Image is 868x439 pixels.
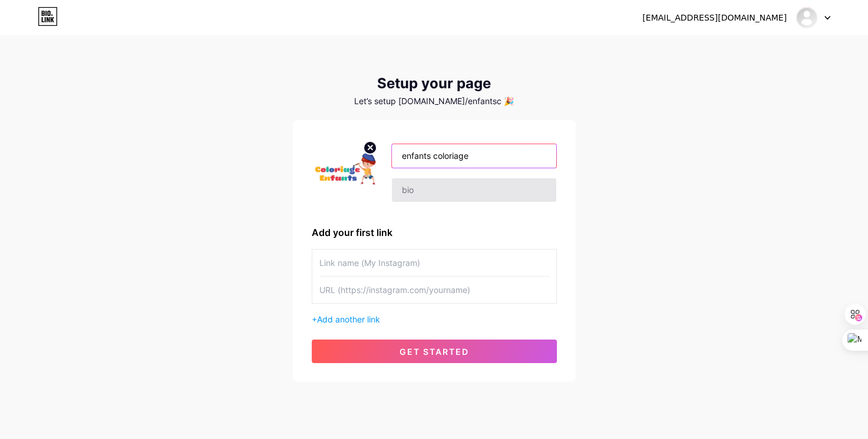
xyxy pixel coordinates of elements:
[312,340,557,363] button: get started
[392,178,556,202] input: bio
[400,347,469,357] span: get started
[293,75,576,92] div: Setup your page
[317,314,380,324] span: Add another link
[642,12,787,24] div: [EMAIL_ADDRESS][DOMAIN_NAME]
[312,313,557,325] div: +
[293,97,576,106] div: Let’s setup [DOMAIN_NAME]/enfantsc 🎉
[312,225,557,240] div: Add your first link
[796,6,818,29] img: enfants coloriage
[319,277,549,303] input: URL (https://instagram.com/yourname)
[392,144,556,168] input: Your name
[319,250,549,276] input: Link name (My Instagram)
[312,139,378,207] img: profile pic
